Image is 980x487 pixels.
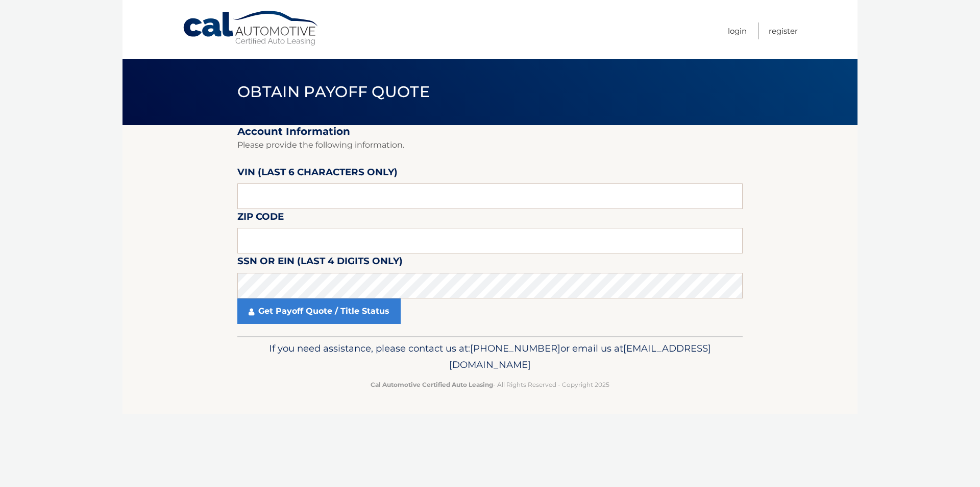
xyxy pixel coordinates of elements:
a: Cal Automotive [182,10,320,47]
p: Please provide the following information. [237,138,743,152]
label: Zip Code [237,209,284,228]
label: VIN (last 6 characters only) [237,165,398,183]
span: Obtain Payoff Quote [237,82,430,101]
a: Register [769,22,798,39]
h2: Account Information [237,125,743,138]
label: SSN or EIN (last 4 digits only) [237,253,403,272]
a: Login [728,22,747,39]
a: Get Payoff Quote / Title Status [237,298,401,324]
strong: Cal Automotive Certified Auto Leasing [371,381,493,388]
p: If you need assistance, please contact us at: or email us at [244,340,736,373]
p: - All Rights Reserved - Copyright 2025 [244,379,736,390]
span: [PHONE_NUMBER] [470,342,560,354]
